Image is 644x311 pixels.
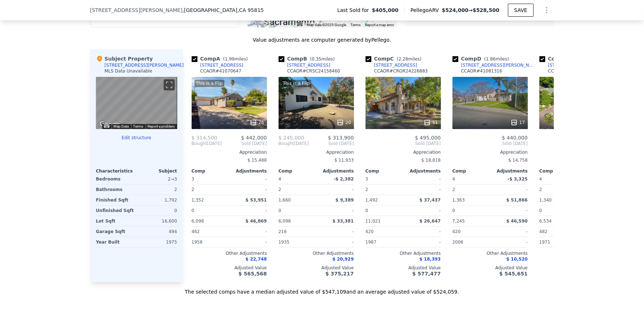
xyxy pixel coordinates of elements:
div: 2 [192,184,228,195]
div: Adjusted Value [540,265,615,271]
div: - [405,174,441,184]
span: $405,000 [372,7,399,14]
button: Keyboard shortcuts [104,124,109,128]
span: Sold [DATE] [222,141,267,146]
div: - [318,237,354,247]
span: $ 375,217 [325,271,354,277]
div: [DATE] [279,141,309,146]
button: Edit structure [96,135,177,141]
span: 4 [279,177,282,182]
span: 7,245 [453,219,465,224]
span: $ 18,393 [420,257,441,262]
span: 1.86 [486,57,496,62]
div: - [231,227,267,237]
button: Map Data [114,124,129,129]
span: $ 33,381 [333,219,354,224]
span: $ 314,500 [192,135,217,141]
span: $ 37,437 [420,198,441,203]
div: - [492,227,528,237]
img: Google [98,120,122,129]
div: This is a Flip [195,80,224,87]
div: CCAOR # 41070647 [200,68,242,74]
div: The selected comps have a median adjusted value of $547,109 and an average adjusted value of $524... [90,282,554,295]
span: 420 [453,229,461,234]
span: → [442,7,499,14]
span: Map data ©2025 Google [307,23,346,27]
span: $ 15,488 [248,158,267,163]
div: CCAOR # CROR24226883 [374,68,428,74]
span: ( miles) [482,57,512,62]
div: Comp E [540,55,591,62]
div: This is a Flip [282,80,311,87]
div: [STREET_ADDRESS] [200,62,244,68]
div: Appreciation [366,149,441,155]
div: Appreciation [540,149,615,155]
span: -$ 3,325 [508,177,528,182]
div: Adjusted Value [192,265,267,271]
span: 420 [366,229,374,234]
span: 0 [366,208,369,213]
span: Sold [DATE] [453,141,528,146]
div: Comp [453,168,490,174]
div: Year Built [96,237,135,247]
span: $ 46,590 [507,219,528,224]
div: Adjustments [229,168,267,174]
div: Garage Sqft [96,227,135,237]
div: 1,792 [138,195,177,205]
div: Adjustments [490,168,528,174]
div: Finished Sqft [96,195,135,205]
span: Bought [279,141,294,146]
a: Terms [133,124,144,128]
div: 1971 [540,237,576,247]
div: 1935 [279,237,315,247]
span: 6,098 [192,219,204,224]
a: [STREET_ADDRESS][PERSON_NAME] [453,62,537,68]
span: $ 440,000 [502,135,528,141]
div: - [405,206,441,216]
span: $ 442,000 [241,135,267,141]
div: Other Adjustments [366,250,441,256]
a: Open this area in Google Maps (opens a new window) [249,18,273,28]
span: 11,021 [366,219,381,224]
span: $ 495,000 [415,135,441,141]
div: [STREET_ADDRESS][PERSON_NAME] [461,62,537,68]
div: Comp [279,168,316,174]
span: $ 18,818 [421,158,441,163]
div: Adjusted Value [453,265,528,271]
div: Value adjustments are computer generated by Pellego . [90,36,554,43]
a: [STREET_ADDRESS] [366,62,417,68]
span: $ 46,869 [246,219,267,224]
div: Characteristics [96,168,137,174]
span: 2.28 [399,57,408,62]
span: 6,534 [540,219,552,224]
span: ( miles) [220,57,251,62]
span: Sold [DATE] [309,141,354,146]
span: 0 [453,208,456,213]
span: $ 545,651 [499,271,528,277]
span: $ 53,951 [246,198,267,203]
button: Keyboard shortcuts [297,23,302,26]
div: Other Adjustments [453,250,528,256]
span: $ 20,929 [333,257,354,262]
span: 6,098 [279,219,291,224]
div: Subject [137,168,177,174]
span: $ 577,477 [412,271,441,277]
span: 0.35 [312,57,321,62]
div: 1987 [366,237,402,247]
span: $ 11,933 [335,158,354,163]
div: Lot Sqft [96,216,135,226]
div: - [318,206,354,216]
div: 26 [250,119,264,126]
div: 1975 [138,237,177,247]
span: , CA 95815 [237,7,264,13]
a: [STREET_ADDRESS] [192,62,244,68]
a: Report a problem [148,124,175,128]
div: - [231,237,267,247]
div: 2 [279,184,315,195]
div: Subject Property [96,55,153,62]
span: 1,363 [453,198,465,203]
div: - [231,174,267,184]
div: 2 → 3 [138,174,177,184]
a: [STREET_ADDRESS] [279,62,331,68]
div: - [231,206,267,216]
